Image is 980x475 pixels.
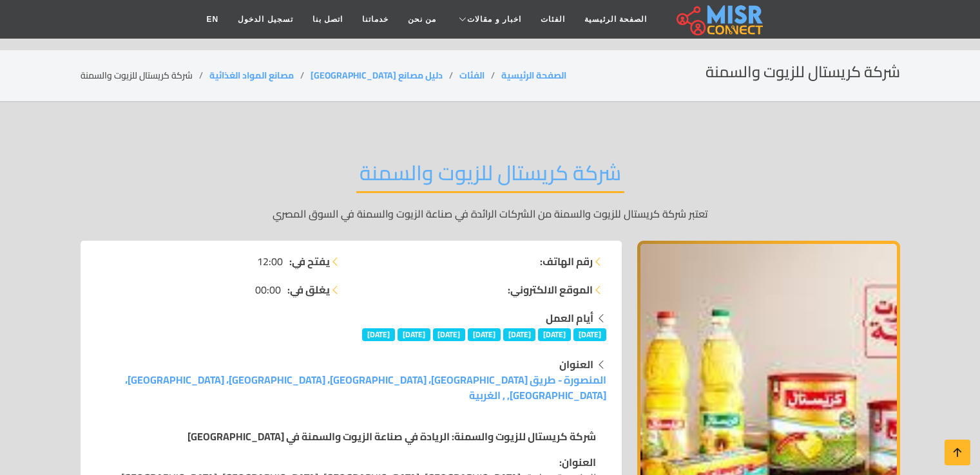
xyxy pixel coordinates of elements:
[503,328,536,341] span: [DATE]
[287,282,330,297] strong: يغلق في:
[706,63,900,82] h2: شركة كريستال للزيوت والسمنة
[467,14,521,25] span: اخبار و مقالات
[257,254,283,269] span: 12:00
[559,355,593,374] strong: العنوان
[459,67,485,84] a: الفئات
[197,7,229,32] a: EN
[352,7,398,32] a: خدماتنا
[501,67,566,84] a: الصفحة الرئيسية
[508,282,593,297] strong: الموقع الالكتروني:
[468,328,501,341] span: [DATE]
[356,160,624,193] h2: شركة كريستال للزيوت والسمنة
[446,7,531,32] a: اخبار و مقالات
[187,427,596,446] strong: شركة كريستال للزيوت والسمنة: الريادة في صناعة الزيوت والسمنة في [GEOGRAPHIC_DATA]
[538,328,571,341] span: [DATE]
[531,7,575,32] a: الفئات
[398,7,446,32] a: من نحن
[303,7,352,32] a: اتصل بنا
[575,7,657,32] a: الصفحة الرئيسية
[433,328,466,341] span: [DATE]
[559,452,596,472] strong: العنوان:
[398,328,430,341] span: [DATE]
[81,69,209,82] li: شركة كريستال للزيوت والسمنة
[255,282,281,297] span: 00:00
[546,308,593,328] strong: أيام العمل
[81,206,900,221] p: تعتبر شركة كريستال للزيوت والسمنة من الشركات الرائدة في صناعة الزيوت والسمنة في السوق المصري
[125,370,606,405] a: المنصورة - طريق [GEOGRAPHIC_DATA]، [GEOGRAPHIC_DATA]، [GEOGRAPHIC_DATA]، [GEOGRAPHIC_DATA]، [GEOG...
[228,7,302,32] a: تسجيل الدخول
[540,254,593,269] strong: رقم الهاتف:
[677,3,763,35] img: main.misr_connect
[209,67,294,84] a: مصانع المواد الغذائية
[362,328,395,341] span: [DATE]
[311,67,443,84] a: دليل مصانع [GEOGRAPHIC_DATA]
[573,328,606,341] span: [DATE]
[289,254,330,269] strong: يفتح في:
